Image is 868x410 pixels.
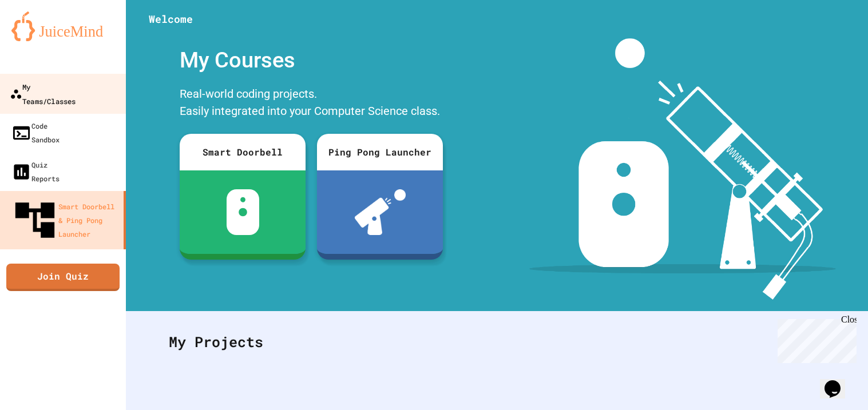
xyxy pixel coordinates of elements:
iframe: chat widget [773,315,857,363]
div: Smart Doorbell & Ping Pong Launcher [11,197,119,244]
img: ppl-with-ball.png [355,189,406,235]
div: My Courses [174,38,449,82]
div: My Projects [157,320,837,364]
div: My Teams/Classes [10,79,76,108]
div: Ping Pong Launcher [317,134,443,170]
img: banner-image-my-projects.png [529,38,836,300]
div: Quiz Reports [11,158,60,185]
iframe: chat widget [820,364,857,399]
div: Smart Doorbell [180,134,306,170]
img: logo-orange.svg [11,11,114,41]
div: Chat with us now!Close [5,5,79,73]
a: Join Quiz [6,264,120,291]
div: Real-world coding projects. Easily integrated into your Computer Science class. [174,82,449,125]
img: sdb-white.svg [227,189,259,235]
div: Code Sandbox [11,119,60,146]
